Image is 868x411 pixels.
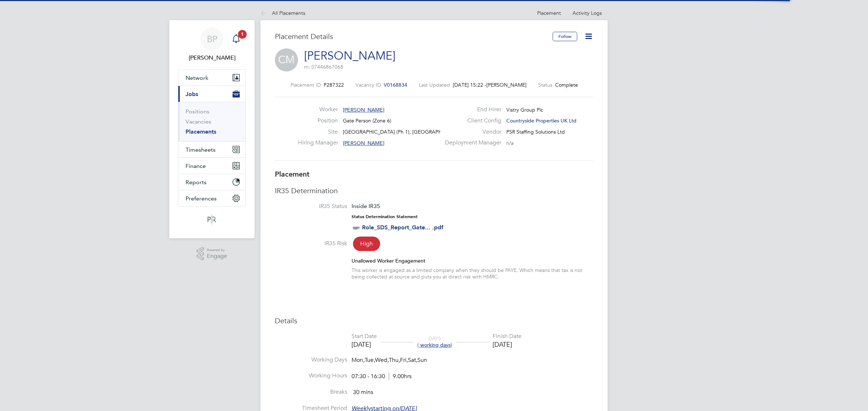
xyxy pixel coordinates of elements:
[343,129,464,135] span: [GEOGRAPHIC_DATA] (Ph 1), [GEOGRAPHIC_DATA]
[275,32,547,41] h3: Placement Details
[260,10,305,16] a: All Placements
[353,237,380,251] span: High
[275,186,593,195] h3: IR35 Determination
[275,203,347,210] label: IR35 Status
[555,82,578,88] span: Complete
[178,214,246,225] a: Go to home page
[506,129,565,135] span: PSR Staffing Solutions Ltd
[352,267,593,280] div: This worker is engaged as a limited company when they should be PAYE. Which means that tax is not...
[178,86,246,102] button: Jobs
[178,70,246,86] button: Network
[441,128,501,136] label: Vendor
[298,117,338,125] label: Position
[384,82,407,88] span: V0168834
[417,342,452,348] span: ( working days)
[356,82,381,88] label: Vacancy ID
[169,20,255,238] nav: Main navigation
[178,142,246,157] button: Timesheets
[304,64,343,70] span: m: 07446867068
[537,10,561,16] a: Placement
[352,258,593,264] div: Unallowed Worker Engagement
[178,27,246,62] a: BP[PERSON_NAME]
[238,30,247,39] span: 1
[352,356,365,364] span: Mon,
[389,356,400,364] span: Thu,
[178,53,246,62] span: Ben Perkin
[352,373,412,380] div: 07:30 - 16:30
[275,170,310,178] b: Placement
[506,117,576,124] span: Countryside Properties UK Ltd
[229,27,243,51] a: 1
[324,82,344,88] span: P287322
[493,333,522,340] div: Finish Date
[298,139,338,147] label: Hiring Manager
[298,128,338,136] label: Site
[207,34,217,44] span: BP
[298,106,338,113] label: Worker
[275,388,347,396] label: Breaks
[408,356,417,364] span: Sat,
[178,190,246,206] button: Preferences
[186,128,216,135] a: Placements
[343,107,384,113] span: [PERSON_NAME]
[365,356,375,364] span: Tue,
[275,240,347,247] label: IR35 Risk
[486,82,527,88] span: [PERSON_NAME]
[362,224,443,231] a: Role_SDS_Report_Gate... .pdf
[178,102,246,141] div: Jobs
[538,82,552,88] label: Status
[352,214,418,219] strong: Status Determination Statement
[441,106,501,113] label: End Hirer
[275,372,347,380] label: Working Hours
[417,356,427,364] span: Sun
[343,117,391,124] span: Gate Person (Zone 6)
[343,140,384,146] span: [PERSON_NAME]
[178,174,246,190] button: Reports
[186,146,216,153] span: Timesheets
[506,140,514,146] span: n/a
[304,49,395,63] a: [PERSON_NAME]
[419,82,450,88] label: Last Updated
[197,247,227,261] a: Powered byEngage
[207,253,227,259] span: Engage
[353,389,373,396] span: 30 mins
[414,335,456,348] div: DAYS
[290,82,321,88] label: Placement ID
[207,247,227,253] span: Powered by
[186,74,208,81] span: Network
[389,373,412,380] span: 9.00hrs
[205,214,218,225] img: psrsolutions-logo-retina.png
[352,333,377,340] div: Start Date
[186,118,211,125] a: Vacancies
[352,203,380,209] span: Inside IR35
[186,108,209,115] a: Positions
[178,158,246,174] button: Finance
[375,356,389,364] span: Wed,
[493,340,522,349] div: [DATE]
[275,316,593,325] h3: Details
[352,340,377,349] div: [DATE]
[453,82,486,88] span: [DATE] 15:22 -
[186,179,207,186] span: Reports
[400,356,408,364] span: Fri,
[275,356,347,364] label: Working Days
[441,117,501,125] label: Client Config
[553,32,577,41] button: Follow
[186,91,198,98] span: Jobs
[186,163,206,169] span: Finance
[186,195,217,202] span: Preferences
[441,139,501,147] label: Deployment Manager
[506,107,543,113] span: Vistry Group Plc
[275,48,298,72] span: CM
[573,10,602,16] a: Activity Logs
